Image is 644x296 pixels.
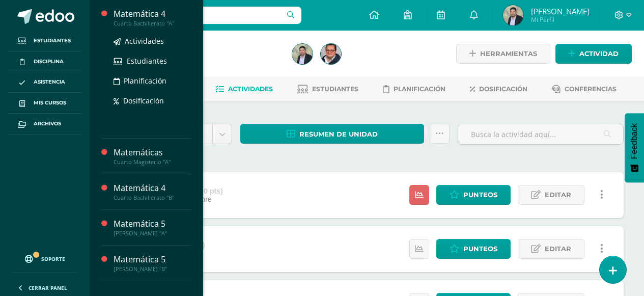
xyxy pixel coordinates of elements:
img: 862ebec09c65d52a2154c0d9c114d5f0.png [503,5,523,25]
span: Disciplina [34,58,64,66]
a: Matemática 5[PERSON_NAME] "B" [114,254,191,273]
a: Actividades [215,81,273,97]
span: Feedback [630,123,639,159]
span: Dosificación [479,85,527,93]
span: Herramientas [480,44,537,63]
a: Asistencia [8,72,81,93]
a: Conferencias [552,81,617,97]
div: Matemática 5 [114,254,191,265]
span: Asistencia [34,78,65,86]
input: Busca la actividad aquí... [458,124,623,144]
div: Matemática 4 [114,182,191,194]
a: Resumen de unidad [240,124,424,144]
span: Conferencias [565,85,617,93]
a: Archivos [8,114,81,134]
a: Actividades [114,35,191,47]
span: Estudiantes [312,85,358,93]
a: Planificación [383,81,445,97]
span: Planificación [124,76,166,86]
span: [PERSON_NAME] [531,6,590,16]
span: Dosificación [123,96,164,105]
div: Matemática 5 [114,218,191,230]
a: Actividad [555,44,632,64]
a: Estudiantes [8,31,81,51]
a: Estudiantes [114,55,191,67]
span: Mis cursos [34,99,66,107]
a: Dosificación [470,81,527,97]
span: Resumen de unidad [299,125,378,144]
h1: Matemáticas [128,42,280,56]
span: Actividad [579,44,619,63]
span: Mi Perfil [531,15,590,24]
a: Disciplina [8,51,81,72]
a: Punteos [436,185,511,205]
span: 13 de Octubre [166,195,212,203]
button: Feedback - Mostrar encuesta [625,113,644,182]
a: Matemática 5[PERSON_NAME] "A" [114,218,191,237]
a: Dosificación [114,95,191,106]
span: Punteos [463,239,497,258]
span: Archivos [34,120,61,128]
strong: (20.0 pts) [191,187,222,195]
a: Herramientas [456,44,550,64]
span: Editar [545,185,571,204]
div: [PERSON_NAME] "A" [114,230,191,237]
a: Matemática 4Cuarto Bachillerato "B" [114,182,191,201]
span: Editar [545,239,571,258]
span: Actividades [228,85,273,93]
div: Matemáticas [114,147,191,158]
a: Estudiantes [297,81,358,97]
a: Mis cursos [8,93,81,114]
a: Soporte [12,245,77,270]
img: fe380b2d4991993556c9ea662cc53567.png [321,44,341,64]
div: Cuarto Magisterio "A" [114,158,191,166]
span: Actividades [125,36,164,46]
div: Cuarto Bachillerato "B" [114,194,191,201]
a: Punteos [436,239,511,259]
div: Cuarto Bachillerato "A" [114,20,191,27]
a: Planificación [114,75,191,87]
a: Matemática 4Cuarto Bachillerato "A" [114,8,191,27]
span: Punteos [463,185,497,204]
span: Soporte [41,255,65,262]
img: 862ebec09c65d52a2154c0d9c114d5f0.png [292,44,313,64]
span: Estudiantes [127,56,167,66]
div: Matemática 4 [114,8,191,20]
div: [PERSON_NAME] "B" [114,265,191,273]
a: MatemáticasCuarto Magisterio "A" [114,147,191,166]
div: Cuarto Magisterio 'A' [128,56,280,66]
span: Planificación [394,85,445,93]
span: Cerrar panel [29,284,67,291]
span: Estudiantes [34,37,71,45]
